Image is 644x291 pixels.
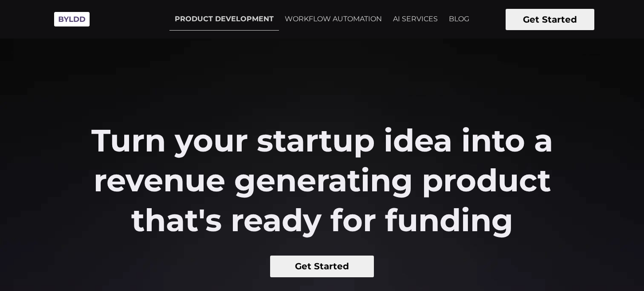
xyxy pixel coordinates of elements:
[169,8,279,31] a: PRODUCT DEVELOPMENT
[270,256,374,277] button: Get Started
[444,8,475,30] a: BLOG
[279,8,387,30] a: WORKFLOW AUTOMATION
[506,9,594,30] button: Get Started
[50,7,94,31] img: Byldd - Product Development Company
[81,120,564,240] h2: Turn your startup idea into a revenue generating product that's ready for funding
[388,8,443,30] a: AI SERVICES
